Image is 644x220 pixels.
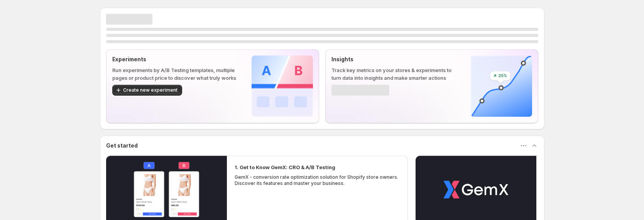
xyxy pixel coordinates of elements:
[112,66,239,82] p: Run experiments by A/B Testing templates, multiple pages or product price to discover what truly ...
[112,55,239,63] p: Experiments
[252,55,313,117] img: Experiments
[471,55,532,117] img: Insights
[123,87,177,93] span: Create new experiment
[331,66,458,82] p: Track key metrics on your stores & experiments to turn data into insights and make smarter actions
[112,85,182,96] button: Create new experiment
[106,142,138,149] h3: Get started
[235,163,335,171] h2: 1. Get to Know GemX: CRO & A/B Testing
[235,174,401,186] p: GemX - conversion rate optimization solution for Shopify store owners. Discover its features and ...
[331,55,458,63] p: Insights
